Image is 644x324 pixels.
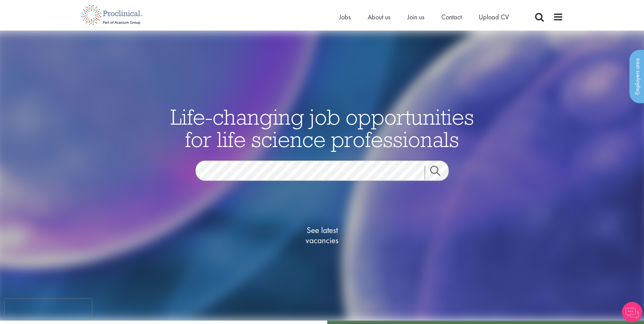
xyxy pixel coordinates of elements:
[170,103,474,152] span: Life-changing job opportunities for life science professionals
[288,198,356,272] a: See latestvacancies
[5,299,92,319] iframe: reCAPTCHA
[622,302,642,322] img: Chatbot
[339,13,351,21] a: Jobs
[425,165,454,179] a: Job search submit button
[368,13,390,21] a: About us
[407,13,424,21] a: Join us
[479,13,509,21] a: Upload CV
[441,13,462,21] a: Contact
[288,225,356,245] span: See latest vacancies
